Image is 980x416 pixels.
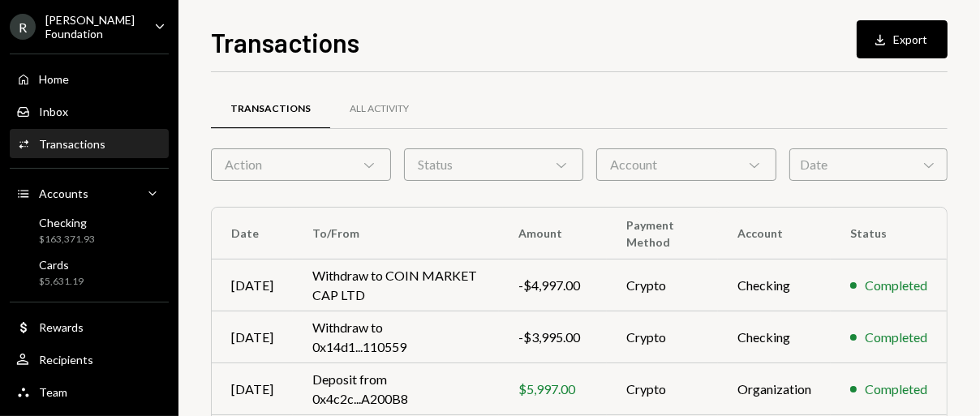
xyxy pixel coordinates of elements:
a: Recipients [10,345,169,374]
div: [DATE] [231,276,273,295]
div: Completed [865,276,927,295]
a: Rewards [10,312,169,341]
a: Checking$163,371.93 [10,211,169,250]
td: Withdraw to 0x14d1...110559 [293,311,499,363]
th: Status [831,208,947,259]
th: Amount [499,208,607,259]
div: $163,371.93 [39,233,95,247]
div: -$4,997.00 [518,276,587,295]
div: -$3,995.00 [518,328,587,347]
td: Checking [718,259,831,311]
div: Checking [39,216,95,229]
button: Export [857,20,948,58]
div: [DATE] [231,328,273,347]
div: Date [789,148,948,181]
div: Completed [865,328,927,347]
div: Transactions [39,137,105,151]
div: Account [596,148,776,181]
div: $5,631.19 [39,275,84,289]
td: Crypto [607,311,718,363]
div: Inbox [39,105,68,118]
td: Crypto [607,259,718,311]
a: Accounts [10,178,169,208]
div: Home [39,72,69,86]
div: Rewards [39,320,84,334]
th: To/From [293,208,499,259]
div: Transactions [230,102,311,116]
td: Organization [718,363,831,415]
a: Home [10,64,169,93]
a: Transactions [10,129,169,158]
td: Checking [718,311,831,363]
div: Status [404,148,584,181]
td: Crypto [607,363,718,415]
td: Withdraw to COIN MARKET CAP LTD [293,259,499,311]
div: Recipients [39,353,93,367]
div: Team [39,385,67,399]
div: [PERSON_NAME] Foundation [45,13,141,41]
h1: Transactions [211,26,359,58]
div: [DATE] [231,380,273,399]
th: Account [718,208,831,259]
div: All Activity [350,102,409,116]
div: Cards [39,258,84,272]
a: Team [10,377,169,406]
div: Completed [865,380,927,399]
td: Deposit from 0x4c2c...A200B8 [293,363,499,415]
a: Transactions [211,88,330,130]
th: Date [212,208,293,259]
a: All Activity [330,88,428,130]
div: R [10,14,36,40]
div: $5,997.00 [518,380,587,399]
th: Payment Method [607,208,718,259]
a: Cards$5,631.19 [10,253,169,292]
div: Accounts [39,187,88,200]
div: Action [211,148,391,181]
a: Inbox [10,96,169,126]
